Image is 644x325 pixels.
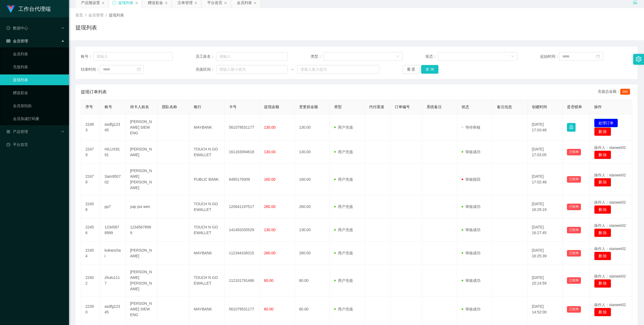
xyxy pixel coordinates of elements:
td: [PERSON_NAME] [126,141,158,164]
td: 60.00 [295,296,330,322]
span: 团队名称 [162,105,177,109]
td: MAYBANK [189,296,224,322]
td: 22402 [81,265,100,296]
td: TOUCH N GO EWALLET [189,265,224,296]
td: 22479 [81,141,100,164]
td: kokanchai [100,242,126,265]
td: 161163094618 [225,141,260,164]
td: 112344108315 [225,242,260,265]
span: 类型 [334,105,342,109]
span: 提现订单列表 [81,89,107,95]
h1: 提现列表 [75,23,97,32]
td: 120641197517 [225,195,260,218]
i: 图标: close [194,1,198,5]
span: 会员管理 [6,39,28,43]
span: 960 [620,89,630,95]
a: 充值列表 [13,61,65,72]
span: 操作人：xiaowei02 [594,200,626,204]
span: 用户充值 [334,251,353,255]
td: 60.00 [295,265,330,296]
td: TOUCH N GO EWALLET [189,195,224,218]
td: [DATE] 16:29:19 [528,195,563,218]
td: 22458 [81,195,100,218]
td: [PERSON_NAME] [126,242,158,265]
i: 图标: calendar [137,67,141,71]
button: 删 除 [594,150,611,159]
td: [PERSON_NAME] SIEW ENG [126,296,158,322]
span: 用户充值 [334,125,353,129]
td: [PERSON_NAME] [PERSON_NAME] [126,265,158,296]
span: 160.00 [264,177,276,182]
span: 持卡人姓名 [130,105,149,109]
i: 图标: appstore-o [6,130,10,134]
span: 用户充值 [334,307,353,311]
button: 查 询 [421,65,438,74]
button: 已锁单 [567,306,581,313]
img: logo.9652507e.png [6,5,15,13]
td: 12345678999 [100,218,126,242]
span: 操作人：xiaowei02 [594,223,626,228]
td: 22456 [81,218,100,242]
td: 160.00 [295,164,330,195]
button: 删 除 [594,228,611,237]
span: 操作人：xiaowei02 [594,274,626,278]
span: 起始时间： [540,54,559,59]
input: 请输入 [216,52,288,61]
span: 260.00 [264,204,276,209]
span: / [106,13,107,17]
span: 创建时间 [532,105,547,109]
span: 用户充值 [334,150,353,154]
span: 操作 [594,105,602,109]
td: TOUCH N GO EWALLET [189,141,224,164]
span: 用户充值 [334,278,353,283]
a: 图标: dashboard平台首页 [6,139,65,150]
button: 已锁单 [567,250,581,256]
td: [DATE] 17:03:05 [528,141,563,164]
td: MAYBANK [189,242,224,265]
td: HILUX9191 [100,141,126,164]
button: 图标: lock [567,123,576,132]
span: 130.00 [264,150,276,154]
td: [DATE] 17:02:48 [528,164,563,195]
span: 操作人：xiaowei02 [594,247,626,251]
span: 产品管理 [6,129,28,134]
span: 用户充值 [334,228,353,232]
td: 260.00 [295,195,330,218]
span: 状态 [462,105,469,109]
span: 订单编号 [395,105,410,109]
i: 图标: table [6,39,10,43]
i: 图标: setting [636,56,642,62]
span: 员工姓名： [196,54,216,59]
span: 审核成功 [462,307,480,311]
i: 图标: sync [112,1,116,5]
td: 112101791466 [225,265,260,296]
td: 561079531177 [225,296,260,322]
td: 22478 [81,164,100,195]
td: 561079531177 [225,114,260,141]
i: 图标: close [254,1,257,5]
button: 已锁单 [567,149,581,155]
td: asdfg12345 [100,296,126,322]
a: 会员加减打码量 [13,113,65,124]
span: 提现列表 [109,13,124,17]
td: 141493335529 [225,218,260,242]
td: asdfg12345 [100,114,126,141]
td: 260.00 [295,242,330,265]
span: 结束时间： [81,67,100,72]
td: 130.00 [295,114,330,141]
span: / [85,13,86,17]
td: [DATE] 15:14:59 [528,265,563,296]
span: 60.00 [264,278,273,283]
span: 130.00 [264,228,276,232]
span: 系统备注 [427,105,442,109]
input: 请输入最大值为 [297,65,379,74]
span: 序号 [85,105,93,109]
span: 审核成功 [462,204,480,209]
span: 卡号 [229,105,237,109]
button: 已锁单 [567,176,581,183]
td: 22483 [81,114,100,141]
span: 等待审核 [462,125,480,129]
td: yap pui wen [126,195,158,218]
span: 操作人：xiaowei02 [594,303,626,307]
td: [DATE] 16:27:45 [528,218,563,242]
